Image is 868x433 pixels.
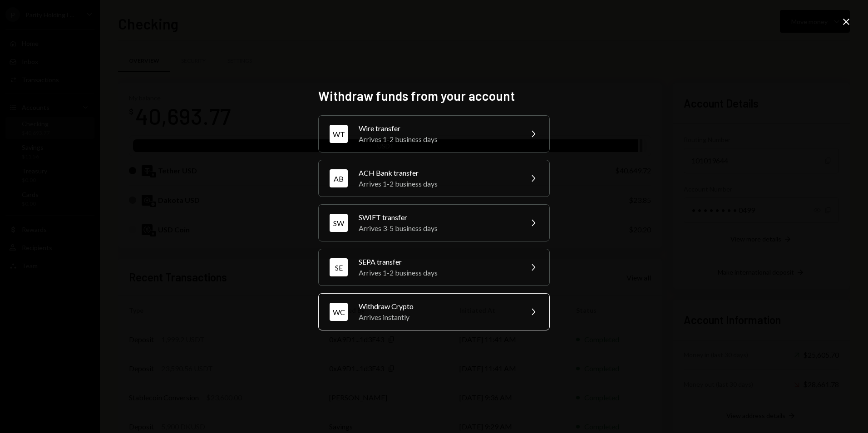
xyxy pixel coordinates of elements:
div: Arrives instantly [359,312,517,323]
button: ABACH Bank transferArrives 1-2 business days [318,160,550,197]
div: SW [330,214,348,232]
div: SWIFT transfer [359,212,517,223]
div: Arrives 3-5 business days [359,223,517,234]
div: WT [330,125,348,143]
div: Arrives 1-2 business days [359,267,517,278]
h2: Withdraw funds from your account [318,87,550,105]
div: Withdraw Crypto [359,301,517,312]
div: SEPA transfer [359,256,517,267]
div: ACH Bank transfer [359,167,517,178]
div: Wire transfer [359,123,517,134]
button: WCWithdraw CryptoArrives instantly [318,293,550,330]
button: WTWire transferArrives 1-2 business days [318,115,550,153]
div: SE [330,258,348,276]
button: SWSWIFT transferArrives 3-5 business days [318,204,550,241]
div: AB [330,169,348,187]
div: WC [330,303,348,321]
div: Arrives 1-2 business days [359,134,517,145]
button: SESEPA transferArrives 1-2 business days [318,249,550,286]
div: Arrives 1-2 business days [359,178,517,189]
